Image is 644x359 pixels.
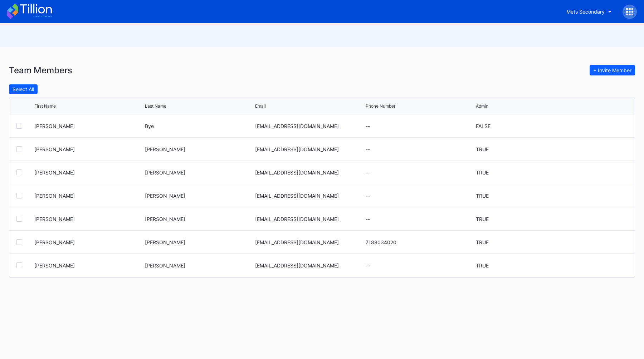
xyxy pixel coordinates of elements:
div: First Name [34,103,56,109]
div: [EMAIL_ADDRESS][DOMAIN_NAME] [255,193,364,199]
div: 7188034020 [366,239,474,245]
div: TRUE [476,146,489,152]
div: Email [255,103,266,109]
div: Select All [13,86,34,92]
div: [PERSON_NAME] [34,239,143,245]
div: [PERSON_NAME] [34,262,143,269]
div: -- [366,262,474,269]
div: [PERSON_NAME] [34,193,143,199]
div: Team Members [9,65,72,75]
div: TRUE [476,216,489,222]
div: -- [366,146,474,152]
div: [PERSON_NAME] [34,123,143,129]
div: TRUE [476,239,489,245]
div: [EMAIL_ADDRESS][DOMAIN_NAME] [255,146,364,152]
div: [PERSON_NAME] [34,146,143,152]
div: FALSE [476,123,491,129]
div: [EMAIL_ADDRESS][DOMAIN_NAME] [255,123,364,129]
div: + Invite Member [593,67,631,73]
div: [EMAIL_ADDRESS][DOMAIN_NAME] [255,239,364,245]
div: [PERSON_NAME] [145,262,254,269]
div: -- [366,123,474,129]
div: [PERSON_NAME] [34,216,143,222]
button: Select All [9,84,38,94]
div: [PERSON_NAME] [145,193,254,199]
div: -- [366,193,474,199]
div: [PERSON_NAME] [34,169,143,176]
div: [EMAIL_ADDRESS][DOMAIN_NAME] [255,262,364,269]
div: -- [366,169,474,176]
button: Mets Secondary [561,5,617,18]
div: Phone Number [366,103,395,109]
div: Admin [476,103,488,109]
div: TRUE [476,169,489,176]
div: TRUE [476,262,489,269]
div: -- [366,216,474,222]
div: [PERSON_NAME] [145,169,254,176]
div: Last Name [145,103,166,109]
div: [PERSON_NAME] [145,239,254,245]
div: [PERSON_NAME] [145,146,254,152]
div: [EMAIL_ADDRESS][DOMAIN_NAME] [255,169,364,176]
div: Bye [145,123,254,129]
div: Mets Secondary [566,9,605,15]
div: [EMAIL_ADDRESS][DOMAIN_NAME] [255,216,364,222]
button: + Invite Member [590,65,635,75]
div: TRUE [476,193,489,199]
div: [PERSON_NAME] [145,216,254,222]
